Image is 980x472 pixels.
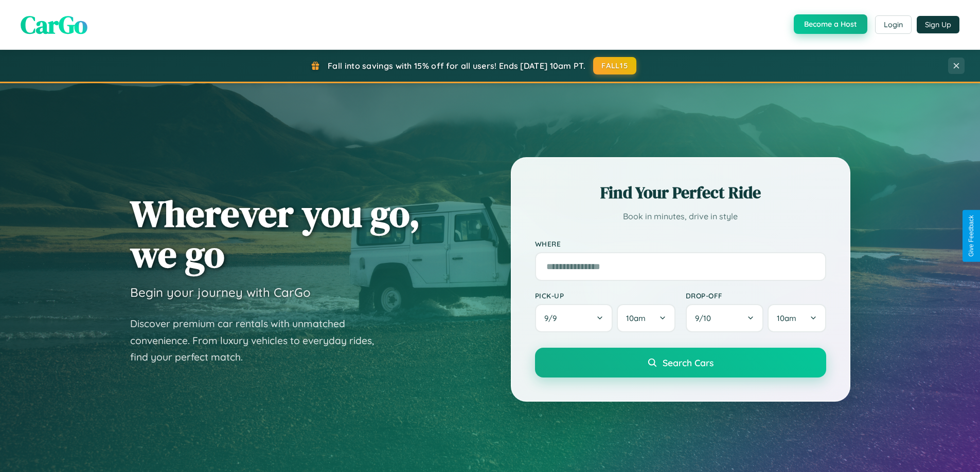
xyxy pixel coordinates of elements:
[535,239,826,248] label: Where
[544,313,562,323] span: 9 / 9
[21,8,87,42] span: CarGo
[626,313,646,323] span: 10am
[535,209,826,224] p: Book in minutes, drive in style
[777,313,796,323] span: 10am
[686,291,826,300] label: Drop-off
[917,16,959,33] button: Sign Up
[617,304,675,332] button: 10am
[130,285,311,300] h3: Begin your journey with CarGo
[663,357,714,368] span: Search Cars
[328,61,585,71] span: Fall into savings with 15% off for all users! Ends [DATE] 10am PT.
[535,291,675,300] label: Pick-up
[695,313,716,323] span: 9 / 10
[968,215,975,257] div: Give Feedback
[686,304,764,332] button: 9/10
[535,304,613,332] button: 9/9
[130,193,420,274] h1: Wherever you go, we go
[875,15,912,34] button: Login
[535,348,826,377] button: Search Cars
[535,181,826,204] h2: Find Your Perfect Ride
[768,304,826,332] button: 10am
[130,315,387,366] p: Discover premium car rentals with unmatched convenience. From luxury vehicles to everyday rides, ...
[593,57,636,74] button: FALL15
[794,14,867,34] button: Become a Host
